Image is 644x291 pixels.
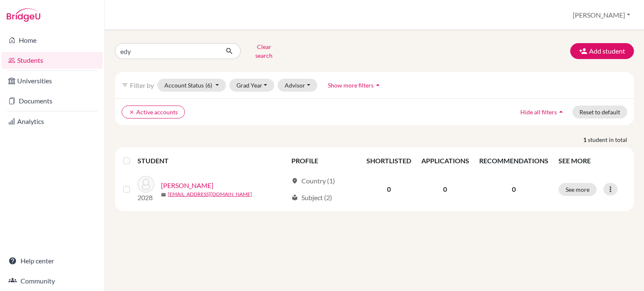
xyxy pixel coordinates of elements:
[278,79,317,92] button: Advisor
[321,79,389,92] button: Show more filtersarrow_drop_up
[513,106,572,118] button: Hide all filtersarrow_drop_up
[474,151,553,171] th: RECOMMENDATIONS
[583,135,588,144] strong: 1
[558,183,597,196] button: See more
[122,106,185,118] button: clearActive accounts
[291,194,298,201] span: local_library
[291,176,335,186] div: Country (1)
[241,40,287,62] button: Clear search
[479,184,548,194] p: 0
[2,113,103,130] a: Analytics
[570,43,634,59] button: Add student
[115,43,219,59] input: Find student by name...
[291,193,332,203] div: Subject (2)
[286,151,361,171] th: PROFILE
[291,178,298,184] span: location_on
[130,81,154,89] span: Filter by
[588,135,634,144] span: student in total
[553,151,631,171] th: SEE MORE
[161,180,213,191] a: [PERSON_NAME]
[569,7,634,23] button: [PERSON_NAME]
[2,93,103,109] a: Documents
[572,106,627,118] button: Reset to default
[2,273,103,289] a: Community
[2,72,103,89] a: Universities
[361,151,416,171] th: SHORTLISTED
[157,79,226,92] button: Account Status(6)
[161,192,166,197] span: mail
[557,108,565,116] i: arrow_drop_up
[138,176,154,193] img: Htoo, Edy
[168,191,252,198] a: [EMAIL_ADDRESS][DOMAIN_NAME]
[416,171,474,208] td: 0
[205,82,212,89] span: (6)
[7,8,40,22] img: Bridge-U
[2,52,103,69] a: Students
[138,151,286,171] th: STUDENT
[520,108,557,116] span: Hide all filters
[122,82,128,88] i: filter_list
[138,193,154,203] p: 2028
[2,252,103,269] a: Help center
[361,171,416,208] td: 0
[129,109,135,115] i: clear
[374,81,382,89] i: arrow_drop_up
[328,82,374,89] span: Show more filters
[2,32,103,49] a: Home
[416,151,474,171] th: APPLICATIONS
[229,79,275,92] button: Grad Year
